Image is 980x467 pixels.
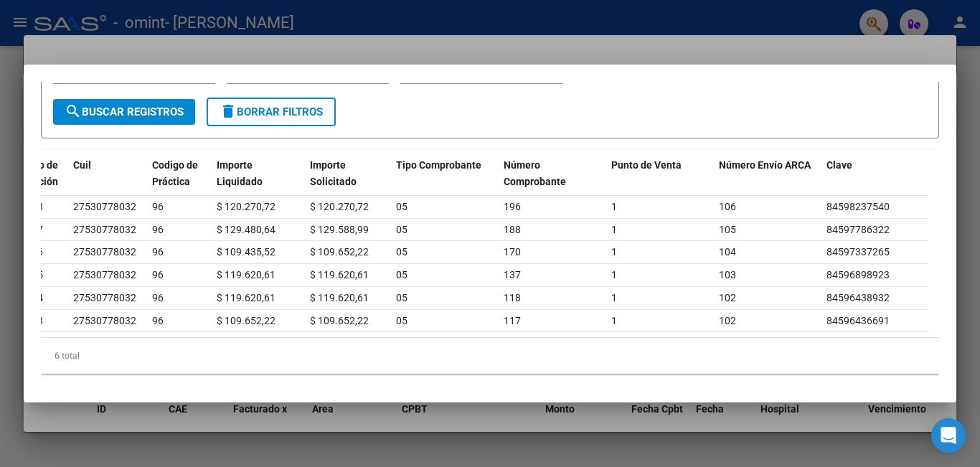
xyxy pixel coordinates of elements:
[504,201,521,212] span: 196
[826,224,890,235] span: 84597786322
[826,201,890,212] span: 84598237540
[611,269,617,280] span: 1
[220,103,237,120] mat-icon: delete
[152,269,164,280] span: 96
[217,224,275,235] span: $ 129.480,64
[217,246,275,258] span: $ 109.435,52
[41,338,939,374] div: 6 total
[53,99,195,125] button: Buscar Registros
[152,159,198,187] span: Codigo de Práctica
[611,246,617,258] span: 1
[217,315,275,326] span: $ 109.652,22
[310,315,369,326] span: $ 109.652,22
[73,159,91,171] span: Cuil
[719,224,736,235] span: 105
[73,267,136,283] div: 27530778032
[719,159,811,171] span: Número Envío ARCA
[719,246,736,258] span: 104
[504,159,566,187] span: Número Comprobante
[719,269,736,280] span: 103
[217,269,275,280] span: $ 119.620,61
[498,150,606,213] datatable-header-cell: Número Comprobante
[606,150,713,213] datatable-header-cell: Punto de Venta
[220,105,323,118] span: Borrar Filtros
[146,150,211,213] datatable-header-cell: Codigo de Práctica
[65,105,184,118] span: Buscar Registros
[207,98,336,126] button: Borrar Filtros
[217,201,275,212] span: $ 120.270,72
[310,159,357,187] span: Importe Solicitado
[152,201,164,212] span: 96
[152,292,164,303] span: 96
[611,292,617,303] span: 1
[310,292,369,303] span: $ 119.620,61
[310,201,369,212] span: $ 120.270,72
[719,201,736,212] span: 106
[396,224,407,235] span: 05
[390,150,498,213] datatable-header-cell: Tipo Comprobante
[826,292,890,303] span: 84596438932
[73,222,136,238] div: 27530778032
[396,246,407,258] span: 05
[152,224,164,235] span: 96
[396,269,407,280] span: 05
[304,150,390,213] datatable-header-cell: Importe Solicitado
[931,418,966,453] div: Open Intercom Messenger
[611,224,617,235] span: 1
[217,159,263,187] span: Importe Liquidado
[719,292,736,303] span: 102
[611,315,617,326] span: 1
[217,292,275,303] span: $ 119.620,61
[719,315,736,326] span: 102
[826,269,890,280] span: 84596898923
[152,315,164,326] span: 96
[152,246,164,258] span: 96
[504,315,521,326] span: 117
[73,199,136,215] div: 27530778032
[713,150,821,213] datatable-header-cell: Número Envío ARCA
[826,246,890,258] span: 84597337265
[396,159,481,171] span: Tipo Comprobante
[310,269,369,280] span: $ 119.620,61
[826,159,852,171] span: Clave
[396,292,407,303] span: 05
[310,246,369,258] span: $ 109.652,22
[504,269,521,280] span: 137
[821,150,928,213] datatable-header-cell: Clave
[73,313,136,329] div: 27530778032
[504,224,521,235] span: 188
[396,201,407,212] span: 05
[504,292,521,303] span: 118
[73,244,136,260] div: 27530778032
[611,201,617,212] span: 1
[396,315,407,326] span: 05
[611,159,682,171] span: Punto de Venta
[73,290,136,306] div: 27530778032
[504,246,521,258] span: 170
[826,315,890,326] span: 84596436691
[67,150,146,213] datatable-header-cell: Cuil
[211,150,304,213] datatable-header-cell: Importe Liquidado
[65,103,82,120] mat-icon: search
[310,224,369,235] span: $ 129.588,99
